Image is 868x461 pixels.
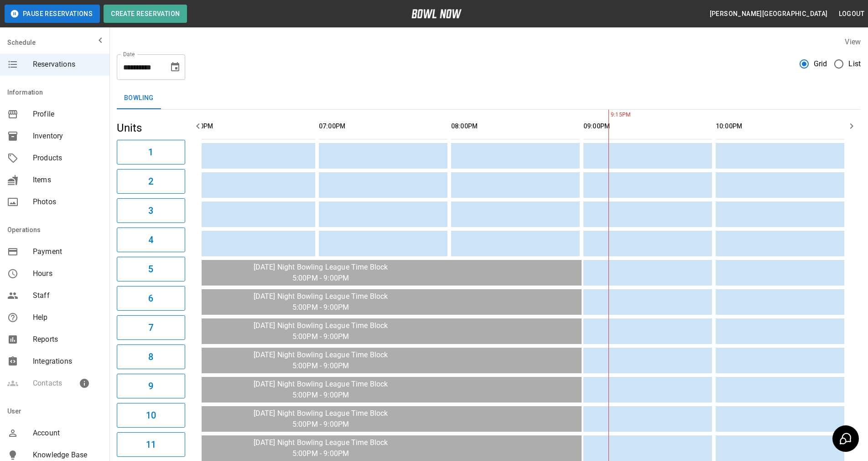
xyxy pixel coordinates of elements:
button: 1 [117,140,185,164]
button: 8 [117,344,185,369]
h6: 11 [146,437,156,452]
span: Inventory [33,131,102,142]
span: Profile [33,109,102,120]
h6: 2 [148,174,153,189]
h6: 1 [148,145,153,159]
h6: 6 [148,291,153,306]
th: 10:00PM [716,113,844,139]
button: 6 [117,286,185,311]
h6: 9 [148,379,153,393]
span: Items [33,175,102,185]
span: Reports [33,334,102,345]
img: logo [411,9,462,18]
label: View [845,37,861,46]
span: Reservations [33,59,102,70]
button: 5 [117,257,185,281]
span: Integrations [33,356,102,367]
span: Photos [33,196,102,207]
span: 9:15PM [608,111,611,120]
button: 11 [117,432,185,457]
button: Pause Reservations [5,5,100,23]
h6: 8 [148,350,153,364]
button: Choose date, selected date is Sep 8, 2025 [166,58,184,76]
span: List [848,58,861,69]
button: 7 [117,315,185,340]
span: Account [33,428,102,439]
button: Bowling [117,87,161,109]
button: Create Reservation [104,5,187,23]
span: Products [33,153,102,164]
button: [PERSON_NAME][GEOGRAPHIC_DATA] [706,5,832,22]
span: Payment [33,246,102,257]
th: 08:00PM [451,113,580,139]
button: 3 [117,198,185,223]
button: 4 [117,228,185,252]
h6: 4 [148,233,153,247]
h6: 3 [148,203,153,218]
span: Knowledge Base [33,450,102,461]
span: Staff [33,290,102,301]
button: 10 [117,403,185,428]
span: Grid [814,58,827,69]
span: Help [33,312,102,323]
button: Logout [835,5,868,22]
h6: 10 [146,408,156,423]
th: 07:00PM [319,113,447,139]
span: Hours [33,268,102,279]
th: 09:00PM [583,113,712,139]
button: 2 [117,169,185,194]
h5: Units [117,121,185,135]
h6: 7 [148,320,153,335]
h6: 5 [148,262,153,276]
div: inventory tabs [117,87,861,109]
button: 9 [117,374,185,398]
